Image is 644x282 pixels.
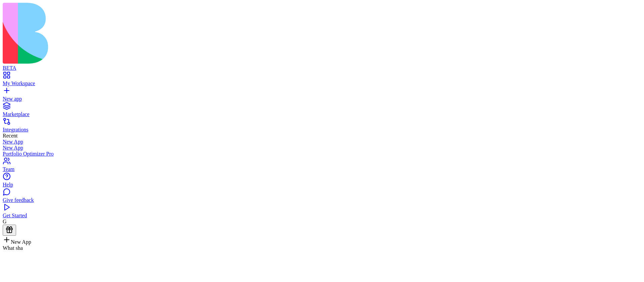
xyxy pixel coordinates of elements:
div: Marketplace [3,111,641,117]
a: Get Started [3,207,641,219]
span: Recent [3,133,17,138]
img: logo [3,3,272,64]
div: Integrations [3,127,641,133]
a: Help [3,176,641,188]
a: Give feedback [3,191,641,203]
div: My Workspace [3,80,641,87]
a: My Workspace [3,74,641,87]
div: Give feedback [3,197,641,203]
a: BETA [3,59,641,71]
a: New App [3,145,641,151]
span: G [3,219,7,224]
span: New App [11,239,31,245]
a: New app [3,90,641,102]
div: Team [3,166,641,172]
a: Portfolio Optimizer Pro [3,151,641,157]
div: New app [3,96,641,102]
a: Marketplace [3,105,641,117]
div: BETA [3,65,641,71]
a: Team [3,160,641,172]
a: Integrations [3,121,641,133]
div: Get Started [3,213,641,219]
div: Help [3,182,641,188]
a: New App [3,139,641,145]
